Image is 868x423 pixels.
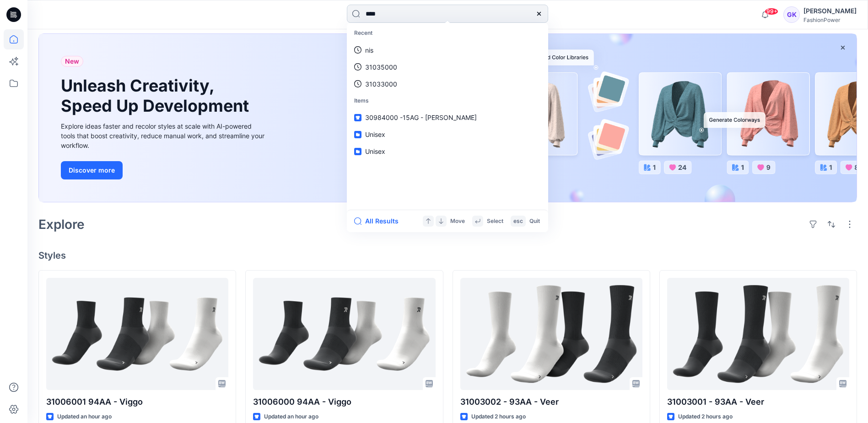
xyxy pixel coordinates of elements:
[354,216,404,227] button: All Results
[46,278,228,390] a: 31006001 94AA - Viggo
[349,76,546,92] a: 31033000
[38,217,85,232] h2: Explore
[264,412,318,422] p: Updated an hour ago
[513,217,523,226] p: esc
[61,161,267,179] a: Discover more
[349,25,546,42] p: Recent
[38,250,857,261] h4: Styles
[667,396,849,408] p: 31003001 - 93AA - Veer
[349,109,546,126] a: 30984000 -15AG - [PERSON_NAME]
[61,161,123,179] button: Discover more
[349,42,546,59] a: nis
[783,6,800,23] div: GK
[803,5,857,16] div: [PERSON_NAME]
[57,412,112,422] p: Updated an hour ago
[678,412,733,422] p: Updated 2 hours ago
[253,278,435,390] a: 31006000 94AA - Viggo
[450,217,465,226] p: Move
[765,8,778,15] span: 99+
[365,62,397,72] p: 31035000
[365,45,373,55] p: nis
[61,76,253,115] h1: Unleash Creativity, Speed Up Development
[365,79,397,89] p: 31033000
[349,126,546,143] a: Unisex
[471,412,526,422] p: Updated 2 hours ago
[46,396,228,408] p: 31006001 94AA - Viggo
[487,217,503,226] p: Select
[365,114,477,121] span: 30984000 -15AG - [PERSON_NAME]
[65,56,79,67] span: New
[349,59,546,76] a: 31035000
[61,121,267,150] div: Explore ideas faster and recolor styles at scale with AI-powered tools that boost creativity, red...
[349,143,546,160] a: Unisex
[349,92,546,109] p: Items
[529,217,540,226] p: Quit
[667,278,849,390] a: 31003001 - 93AA - Veer
[365,130,385,138] span: Unisex
[365,147,385,155] span: Unisex
[460,396,642,408] p: 31003002 - 93AA - Veer
[460,278,642,390] a: 31003002 - 93AA - Veer
[253,396,435,408] p: 31006000 94AA - Viggo
[803,16,857,23] div: FashionPower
